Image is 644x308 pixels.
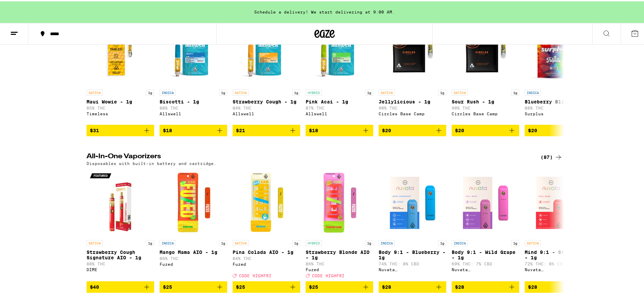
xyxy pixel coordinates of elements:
[541,152,563,160] div: (87)
[239,272,271,277] span: CODE HIGHFRI
[306,17,373,123] a: Open page for Pink Acai - 1g from Allswell
[452,168,519,280] a: Open page for Body 9:1 - Wild Grape - 1g from Nuvata (CA)
[87,88,103,94] p: SATIVA
[438,88,446,94] p: 1g
[160,98,227,103] p: Biscotti - 1g
[379,88,395,94] p: SATIVA
[452,266,519,270] div: Nuvata ([GEOGRAPHIC_DATA])
[160,255,227,259] p: 86% THC
[452,260,519,265] p: 69% THC: 7% CBD
[160,168,227,235] img: Fuzed - Mango Mama AIO - 1g
[525,88,541,94] p: INDICA
[525,260,592,265] p: 72% THC: 8% CBD
[309,283,318,288] span: $25
[87,248,154,259] p: Strawberry Cough Signature AIO - 1g
[160,280,227,291] button: Add to bag
[160,110,227,115] div: Allswell
[233,98,300,103] p: Strawberry Cough - 1g
[525,17,592,123] a: Open page for Blueberry Bliss - 1g from Surplus
[306,168,373,235] img: Fuzed - Strawberry Blonde AIO - 1g
[233,110,300,115] div: Allswell
[306,239,322,245] p: HYBRID
[379,17,446,85] img: Circles Base Camp - Jellylicious - 1g
[87,104,154,109] p: 85% THC
[528,283,537,288] span: $28
[306,88,322,94] p: HYBRID
[379,123,446,135] button: Add to bag
[306,248,373,259] p: Strawberry Blonde AIO - 1g
[438,239,446,245] p: 1g
[87,168,154,280] a: Open page for Strawberry Cough Signature AIO - 1g from DIME
[511,88,519,94] p: 1g
[525,266,592,270] div: Nuvata ([GEOGRAPHIC_DATA])
[452,98,519,103] p: Sour Rush - 1g
[146,239,154,245] p: 1g
[87,160,216,164] p: Disposables with built-in battery and cartridge.
[525,248,592,259] p: Mind 9:1 - Strawberry - 1g
[452,88,468,94] p: SATIVA
[160,17,227,85] img: Allswell - Biscotti - 1g
[365,88,373,94] p: 1g
[219,88,227,94] p: 1g
[511,239,519,245] p: 1g
[233,104,300,109] p: 84% THC
[379,248,446,259] p: Body 9:1 - Blueberry - 1g
[382,126,391,132] span: $20
[525,104,592,109] p: 88% THC
[379,168,446,280] a: Open page for Body 9:1 - Blueberry - 1g from Nuvata (CA)
[452,17,519,85] img: Circles Base Camp - Sour Rush - 1g
[87,266,154,270] div: DIME
[163,283,172,288] span: $25
[525,168,592,280] a: Open page for Mind 9:1 - Strawberry - 1g from Nuvata (CA)
[233,239,249,245] p: SATIVA
[528,126,537,132] span: $20
[525,168,592,235] img: Nuvata (CA) - Mind 9:1 - Strawberry - 1g
[236,283,245,288] span: $25
[233,261,300,265] div: Fuzed
[306,110,373,115] div: Allswell
[163,126,172,132] span: $18
[379,266,446,270] div: Nuvata ([GEOGRAPHIC_DATA])
[306,98,373,103] p: Pink Acai - 1g
[382,283,391,288] span: $28
[306,123,373,135] button: Add to bag
[160,261,227,265] div: Fuzed
[90,126,99,132] span: $31
[236,126,245,132] span: $21
[452,248,519,259] p: Body 9:1 - Wild Grape - 1g
[452,123,519,135] button: Add to bag
[379,168,446,235] img: Nuvata (CA) - Body 9:1 - Blueberry - 1g
[87,280,154,291] button: Add to bag
[452,280,519,291] button: Add to bag
[379,260,446,265] p: 74% THC: 8% CBD
[90,283,99,288] span: $40
[452,104,519,109] p: 90% THC
[87,168,154,235] img: DIME - Strawberry Cough Signature AIO - 1g
[87,98,154,103] p: Maui Wowie - 1g
[87,239,103,245] p: SATIVA
[379,239,395,245] p: INDICA
[292,88,300,94] p: 1g
[525,98,592,103] p: Blueberry Bliss - 1g
[87,260,154,265] p: 88% THC
[306,280,373,291] button: Add to bag
[233,248,300,254] p: Pina Colada AIO - 1g
[87,110,154,115] div: Timeless
[292,239,300,245] p: 1g
[452,239,468,245] p: INDICA
[379,110,446,115] div: Circles Base Camp
[87,152,529,160] h2: All-In-One Vaporizers
[312,272,344,277] span: CODE HIGHFRI
[160,104,227,109] p: 88% THC
[160,88,176,94] p: INDICA
[306,168,373,280] a: Open page for Strawberry Blonde AIO - 1g from Fuzed
[525,280,592,291] button: Add to bag
[309,126,318,132] span: $18
[146,88,154,94] p: 1g
[525,110,592,115] div: Surplus
[455,283,464,288] span: $28
[525,17,592,85] img: Surplus - Blueberry Bliss - 1g
[233,255,300,259] p: 84% THC
[4,5,49,10] span: Hi. Need any help?
[379,98,446,103] p: Jellylicious - 1g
